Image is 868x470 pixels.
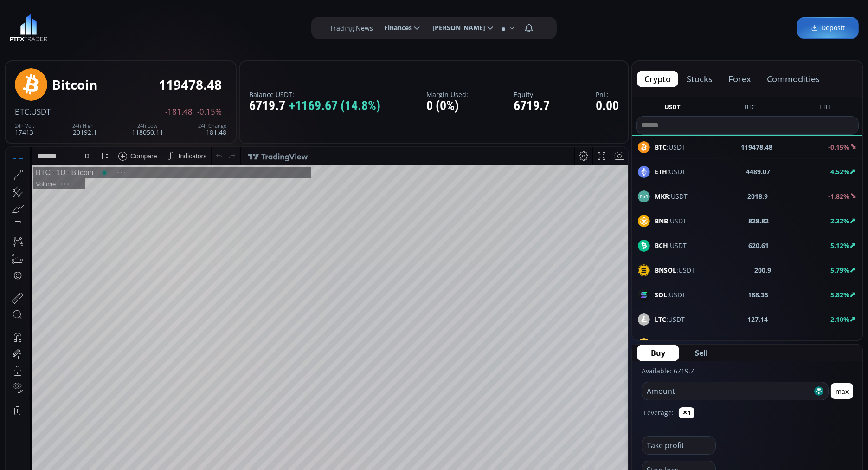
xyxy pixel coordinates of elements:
div: 24h Change [198,123,226,129]
b: 2.32% [830,216,849,225]
div: BTC [30,21,45,30]
div: 24h Vol. [15,123,34,129]
div: Volume [30,33,50,40]
label: Equity: [514,91,550,98]
span: :USDT [655,314,685,324]
b: MKR [655,192,669,201]
span: Sell [695,347,708,359]
span: Buy [651,347,665,359]
div: Toggle Percentage [574,369,587,386]
b: ETH [655,167,667,176]
button: stocks [679,71,720,87]
div: Toggle Log Scale [587,369,602,386]
b: 2.27% [830,339,849,348]
span: :USDT [655,290,686,300]
img: LOGO [9,14,48,42]
span: Deposit [811,23,845,33]
span: :USDT [655,339,701,349]
div: Toggle Auto Scale [602,369,621,386]
button: 19:04:54 (UTC) [514,369,565,386]
span: :USDT [655,191,688,201]
span: :USDT [655,216,687,226]
b: BANANA [655,339,683,348]
b: SOL [655,290,667,299]
button: USDT [661,103,684,114]
span: :USDT [655,241,687,250]
b: -1.82% [828,192,849,201]
span: Finances [378,19,412,37]
div: Bitcoin [52,78,97,92]
label: Trading News [330,23,373,33]
button: ✕1 [679,407,694,418]
b: 26.16 [758,339,774,349]
b: 4489.07 [746,167,770,176]
div: 120192.1 [69,123,97,136]
div: 3m [60,374,69,381]
div: 0 (0%) [426,99,468,113]
div: 6719.7 [249,99,380,113]
b: LTC [655,315,666,324]
span: :USDT [655,265,695,275]
button: commodities [759,71,827,87]
b: 5.79% [830,266,849,274]
span: -0.15% [197,108,222,116]
div: 5y [33,374,40,381]
div: D [79,5,84,13]
button: BTC [741,103,759,114]
div:  [8,124,16,133]
div: log [590,374,599,381]
a: Deposit [797,17,859,39]
button: max [831,383,853,399]
button: Sell [681,345,722,361]
span: 19:04:54 (UTC) [517,374,562,381]
b: BCH [655,241,668,250]
div: 118050.11 [132,123,163,136]
div: Go to [124,369,139,386]
b: 2.10% [830,315,849,324]
span: :USDT [655,167,686,176]
div: Indicators [173,5,201,13]
div: 6719.7 [514,99,550,113]
div: Hide Drawings Toolbar [21,347,26,359]
b: BNSOL [655,266,676,274]
label: Available: 6719.7 [642,366,694,375]
div: 1d [105,374,112,381]
span: +1169.67 (14.8%) [289,99,380,113]
div: Bitcoin [60,21,88,30]
span: [PERSON_NAME] [426,19,485,37]
div: 24h High [69,123,97,129]
b: 5.12% [830,241,849,250]
span: :USDT [29,106,51,117]
span: -181.48 [165,108,193,116]
div: 1y [47,374,54,381]
button: ETH [816,103,834,114]
div: 1m [76,374,84,381]
b: 828.82 [748,216,769,226]
b: 188.35 [748,290,768,300]
div: 1D [45,21,60,30]
b: 2018.9 [748,191,768,201]
div: 5d [91,374,99,381]
b: 127.14 [747,314,768,324]
span: BTC [15,106,29,117]
div: Compare [125,5,152,13]
div: auto [605,374,618,381]
div: 24h Low [132,123,163,129]
button: forex [721,71,759,87]
b: 4.52% [830,167,849,176]
div: Market open [95,21,103,30]
div: 119478.48 [159,78,222,92]
div: 17413 [15,123,34,136]
button: Buy [637,345,679,361]
b: 620.61 [748,241,769,250]
b: BNB [655,216,668,225]
label: PnL: [596,91,619,98]
b: 200.9 [754,265,771,275]
b: 5.82% [830,290,849,299]
label: Leverage: [644,408,674,418]
div: 0.00 [596,99,619,113]
div: -181.48 [198,123,226,136]
label: Margin Used: [426,91,468,98]
button: crypto [637,71,678,87]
